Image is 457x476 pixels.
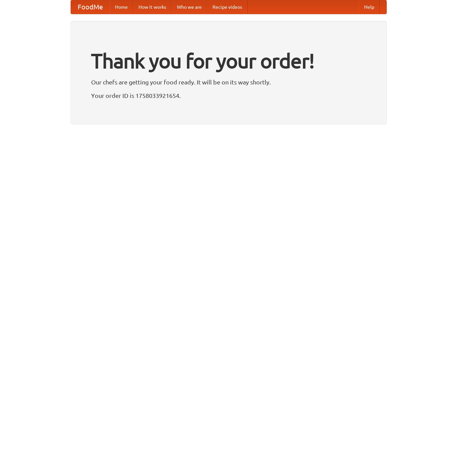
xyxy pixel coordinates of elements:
h1: Thank you for your order! [91,45,366,77]
p: Your order ID is 1758033921654. [91,90,366,101]
p: Our chefs are getting your food ready. It will be on its way shortly. [91,77,366,87]
a: Home [110,0,133,14]
a: Help [359,0,380,14]
a: How it works [133,0,172,14]
a: Recipe videos [207,0,247,14]
a: Who we are [172,0,207,14]
a: FoodMe [71,0,110,14]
